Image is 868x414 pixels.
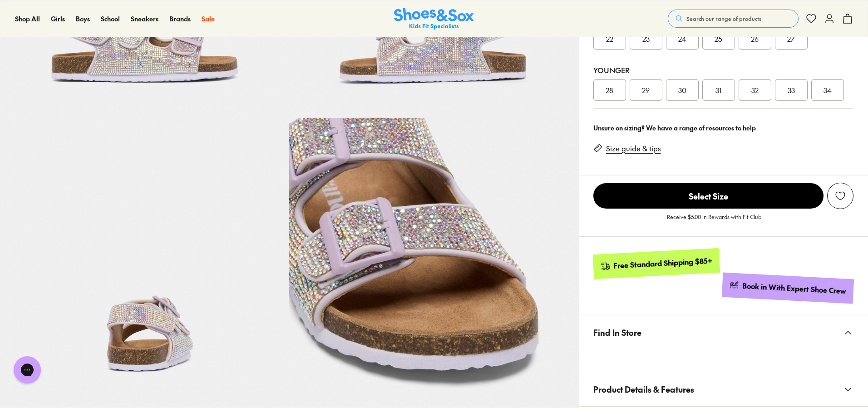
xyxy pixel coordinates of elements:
span: 25 [715,33,722,44]
a: Size guide & tips [606,144,661,154]
button: Search our range of products [668,10,799,28]
span: 26 [751,33,759,44]
button: Select Size [593,183,824,209]
img: SNS_Logo_Responsive.svg [394,8,474,30]
div: Unsure on sizing? We have a range of resources to help [593,123,853,133]
span: 29 [642,85,650,95]
img: Arielle Jewel Lilac [289,118,578,407]
span: Girls [51,14,65,23]
a: Free Standard Shipping $85+ [592,248,720,279]
a: Book in With Expert Shoe Crew [722,273,854,304]
a: Sneakers [131,14,158,24]
a: Brands [169,14,191,24]
button: Add to Wishlist [827,183,853,209]
span: 34 [824,85,832,95]
div: Book in With Expert Shoe Crew [742,281,847,296]
span: Brands [169,14,191,23]
button: Product Details & Features [579,372,868,406]
span: Boys [76,14,90,23]
span: Shop All [15,14,40,23]
a: Boys [76,14,90,24]
a: School [101,14,120,24]
span: 22 [606,33,613,44]
span: 31 [715,85,721,95]
span: Find In Store [593,319,641,346]
div: Younger [593,65,853,75]
span: 27 [787,33,795,44]
a: Shoes & Sox [394,8,474,30]
span: Sale [202,14,215,23]
span: School [101,14,120,23]
span: Sneakers [131,14,158,23]
iframe: Find in Store [593,349,853,361]
span: Product Details & Features [593,376,694,403]
button: Find In Store [579,315,868,349]
a: Sale [202,14,215,24]
span: 30 [678,85,686,95]
iframe: Gorgias live chat messenger [9,353,45,387]
span: 23 [642,33,650,44]
p: Receive $5.00 in Rewards with Fit Club [667,213,761,229]
div: Free Standard Shipping $85+ [613,256,712,271]
span: 28 [606,85,613,95]
a: Girls [51,14,65,24]
span: 32 [751,85,759,95]
span: 24 [678,33,686,44]
span: Search our range of products [686,15,761,23]
span: 33 [788,85,795,95]
a: Shop All [15,14,40,24]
